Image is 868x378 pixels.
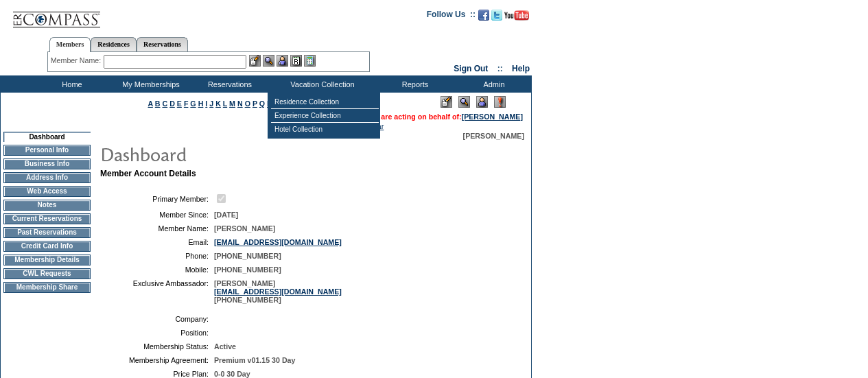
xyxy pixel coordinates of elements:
[106,252,209,260] td: Phone:
[148,99,153,108] a: A
[229,99,235,108] a: M
[184,99,189,108] a: F
[462,113,523,121] a: [PERSON_NAME]
[155,99,161,108] a: B
[31,75,110,93] td: Home
[214,287,342,296] a: [EMAIL_ADDRESS][DOMAIN_NAME]
[3,227,91,238] td: Past Reservations
[504,14,529,22] a: Subscribe to our YouTube Channel
[271,95,379,109] td: Residence Collection
[215,99,221,108] a: K
[3,282,91,293] td: Membership Share
[106,356,209,364] td: Membership Agreement:
[214,238,342,246] a: [EMAIL_ADDRESS][DOMAIN_NAME]
[454,64,488,73] a: Sign Out
[304,55,316,67] img: b_calculator.gif
[268,75,374,93] td: Vacation Collection
[209,99,213,108] a: J
[51,55,104,67] div: Member Name:
[491,10,502,21] img: Follow us on Twitter
[453,75,532,93] td: Admin
[253,99,257,108] a: P
[214,252,281,260] span: [PHONE_NUMBER]
[137,37,188,51] a: Reservations
[214,279,342,304] span: [PERSON_NAME] [PHONE_NUMBER]
[259,99,265,108] a: Q
[476,96,488,108] img: Impersonate
[198,99,204,108] a: H
[366,113,523,121] span: You are acting on behalf of:
[106,211,209,219] td: Member Since:
[441,96,452,108] img: Edit Mode
[214,211,238,219] span: [DATE]
[3,158,91,169] td: Business Info
[491,14,502,22] a: Follow us on Twitter
[3,268,91,279] td: CWL Requests
[99,140,374,167] img: pgTtlDashboard.gif
[3,172,91,183] td: Address Info
[169,99,175,108] a: D
[478,14,489,22] a: Become our fan on Facebook
[100,169,196,178] b: Member Account Details
[106,279,209,304] td: Exclusive Ambassador:
[214,342,236,351] span: Active
[106,192,209,205] td: Primary Member:
[162,99,167,108] a: C
[271,123,379,136] td: Hotel Collection
[91,37,137,51] a: Residences
[271,109,379,123] td: Experience Collection
[504,10,529,21] img: Subscribe to our YouTube Channel
[177,99,182,108] a: E
[245,99,250,108] a: O
[458,96,470,108] img: View Mode
[463,132,524,140] span: [PERSON_NAME]
[494,96,506,108] img: Log Concern/Member Elevation
[214,356,295,364] span: Premium v01.15 30 Day
[189,75,268,93] td: Reservations
[512,64,530,73] a: Help
[223,99,227,108] a: L
[3,186,91,197] td: Web Access
[290,55,302,67] img: Reservations
[3,255,91,265] td: Membership Details
[249,55,261,67] img: b_edit.gif
[106,370,209,378] td: Price Plan:
[106,224,209,233] td: Member Name:
[374,75,453,93] td: Reports
[497,64,503,73] span: ::
[190,99,196,108] a: G
[214,224,275,233] span: [PERSON_NAME]
[106,265,209,274] td: Mobile:
[106,315,209,323] td: Company:
[106,238,209,246] td: Email:
[3,132,91,142] td: Dashboard
[214,370,250,378] span: 0-0 30 Day
[106,329,209,337] td: Position:
[237,99,243,108] a: N
[205,99,207,108] a: I
[214,265,281,274] span: [PHONE_NUMBER]
[110,75,189,93] td: My Memberships
[3,145,91,156] td: Personal Info
[277,55,288,67] img: Impersonate
[3,213,91,224] td: Current Reservations
[427,8,476,25] td: Follow Us ::
[3,241,91,252] td: Credit Card Info
[263,55,274,67] img: View
[106,342,209,351] td: Membership Status:
[49,37,91,52] a: Members
[478,10,489,21] img: Become our fan on Facebook
[3,200,91,211] td: Notes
